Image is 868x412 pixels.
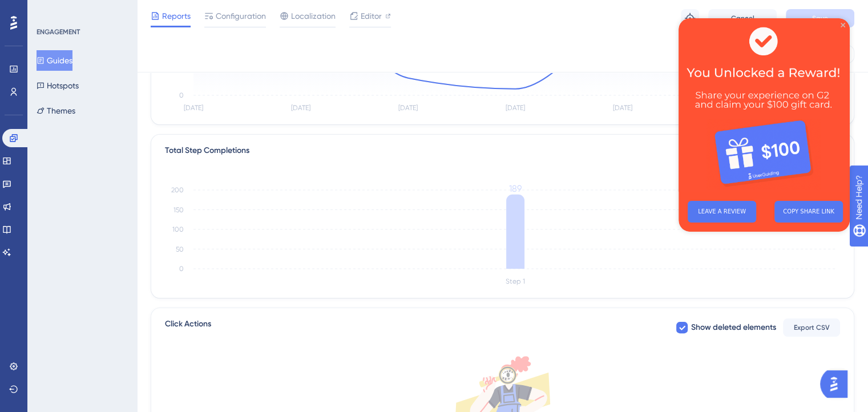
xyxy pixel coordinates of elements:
span: Export CSV [794,323,830,332]
tspan: [DATE] [184,104,203,112]
span: Cancel [731,14,754,23]
span: Editor [361,9,382,23]
tspan: [DATE] [398,104,418,112]
tspan: 0 [179,265,184,273]
button: Themes [37,100,75,121]
tspan: 150 [173,206,184,214]
tspan: 189 [509,183,522,194]
tspan: 50 [176,245,184,253]
tspan: Step 1 [506,277,525,285]
button: Cancel [708,9,777,27]
tspan: 200 [171,186,184,194]
span: Need Help? [27,3,71,17]
span: Show deleted elements [691,321,776,334]
span: Localization [291,9,336,23]
button: Guides [37,50,72,71]
button: LEAVE A REVIEW [9,183,78,204]
iframe: UserGuiding AI Assistant Launcher [820,367,854,401]
span: Save [812,14,828,23]
div: Total Step Completions [165,144,249,157]
tspan: 100 [172,225,184,233]
button: Export CSV [783,318,840,337]
span: Configuration [216,9,266,23]
button: Hotspots [37,75,79,96]
span: Click Actions [165,317,211,338]
button: COPY SHARE LINK [96,183,164,204]
tspan: [DATE] [291,104,310,112]
span: Reports [162,9,191,23]
tspan: [DATE] [506,104,525,112]
tspan: [DATE] [613,104,632,112]
button: Save [786,9,854,27]
div: ENGAGEMENT [37,27,80,37]
div: Close Preview [162,5,167,9]
tspan: 0 [179,91,184,99]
